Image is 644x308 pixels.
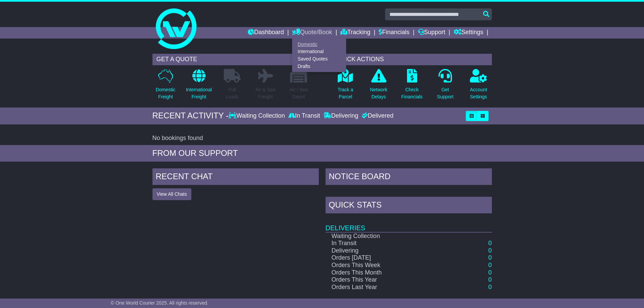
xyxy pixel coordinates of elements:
[488,276,492,283] a: 0
[488,240,492,246] a: 0
[370,86,387,100] p: Network Delays
[401,69,423,104] a: CheckFinancials
[326,276,446,284] td: Orders This Year
[437,86,453,100] p: Get Support
[326,232,446,240] td: Waiting Collection
[256,86,276,100] p: Air & Sea Freight
[418,27,445,39] a: Support
[436,69,454,104] a: GetSupport
[369,69,387,104] a: NetworkDelays
[292,39,346,72] div: Quote/Book
[326,269,446,277] td: Orders This Month
[248,27,284,39] a: Dashboard
[326,291,492,308] td: Finances
[287,112,322,120] div: In Transit
[326,262,446,269] td: Orders This Week
[337,69,354,104] a: Track aParcel
[379,27,409,39] a: Financials
[454,27,483,39] a: Settings
[488,247,492,254] a: 0
[488,284,492,290] a: 0
[152,148,492,158] div: FROM OUR SUPPORT
[470,69,487,104] a: AccountSettings
[152,168,319,187] div: RECENT CHAT
[229,112,286,120] div: Waiting Collection
[152,111,229,121] div: RECENT ACTIVITY -
[224,86,241,100] p: Full Loads
[338,86,353,100] p: Track a Parcel
[470,86,487,100] p: Account Settings
[322,112,360,120] div: Delivering
[290,86,308,100] p: Air / Sea Depot
[326,254,446,262] td: Orders [DATE]
[488,254,492,261] a: 0
[326,284,446,291] td: Orders Last Year
[326,168,492,187] div: NOTICE BOARD
[326,197,492,215] div: Quick Stats
[488,262,492,268] a: 0
[326,240,446,247] td: In Transit
[326,215,492,232] td: Deliveries
[152,54,312,65] div: GET A QUOTE
[488,269,492,276] a: 0
[152,188,191,200] button: View All Chats
[186,86,212,100] p: International Freight
[292,27,332,39] a: Quote/Book
[292,63,346,70] a: Drafts
[326,247,446,255] td: Delivering
[292,55,346,63] a: Saved Quotes
[340,27,370,39] a: Tracking
[156,86,175,100] p: Domestic Freight
[155,69,175,104] a: DomesticFreight
[186,69,212,104] a: InternationalFreight
[401,86,423,100] p: Check Financials
[332,54,492,65] div: QUICK ACTIONS
[292,41,346,48] a: Domestic
[292,48,346,55] a: International
[152,135,492,142] div: No bookings found
[360,112,393,120] div: Delivered
[111,300,209,306] span: © One World Courier 2025. All rights reserved.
